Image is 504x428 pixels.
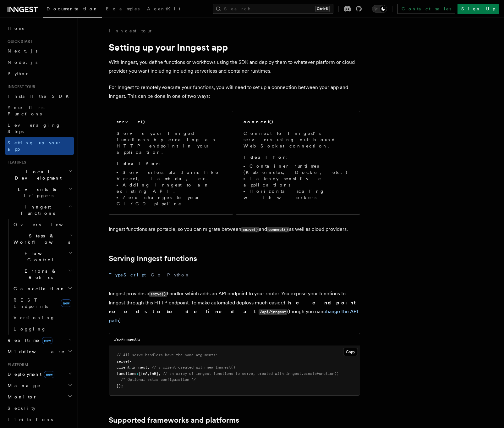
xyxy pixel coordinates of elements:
h1: Setting up your Inngest app [109,42,360,53]
span: fnB] [150,371,158,376]
span: Documentation [47,6,98,11]
a: Versioning [11,312,74,323]
p: : [244,154,352,160]
span: client [117,365,130,370]
p: For Inngest to remotely execute your functions, you will need to set up a connection between your... [109,83,360,101]
span: Events & Triggers [5,186,68,199]
span: // a client created with new Inngest() [152,365,235,370]
span: Examples [106,6,140,11]
button: Python [167,268,190,282]
a: Contact sales [397,4,455,14]
span: /* Optional extra configuration */ [121,377,196,382]
button: Toggle dark mode [372,5,387,13]
span: Next.js [8,48,37,53]
strong: Ideal for [244,155,286,160]
code: connect() [267,227,289,232]
span: , [158,371,161,376]
button: Manage [5,380,74,391]
span: Errors & Retries [11,268,68,281]
p: Inngest functions are portable, so you can migrate between and as well as cloud providers. [109,225,360,234]
a: Supported frameworks and platforms [109,416,239,425]
a: Documentation [43,2,102,18]
span: Quick start [5,39,32,44]
button: Steps & Workflows [11,230,74,248]
span: [fnA [139,371,147,376]
a: Python [5,68,74,79]
p: : [117,160,225,167]
span: }); [117,384,123,388]
span: Security [8,406,36,411]
a: Leveraging Steps [5,120,74,137]
span: Steps & Workflows [11,233,70,245]
a: Inngest tour [109,28,153,34]
p: Serve your Inngest functions by creating an HTTP endpoint in your application. [117,130,225,155]
button: Go [151,268,162,282]
button: Cancellation [11,283,74,294]
span: : [136,371,139,376]
span: , [147,371,150,376]
button: Realtimenew [5,335,74,346]
li: Horizontal scaling with workers [244,188,352,201]
li: Serverless platforms like Vercel, Lambda, etc. [117,169,225,182]
a: AgentKit [143,2,184,17]
span: // All serve handlers have the same arguments: [117,353,218,357]
h2: connect() [244,119,274,125]
span: // an array of Inngest functions to serve, created with inngest.createFunction() [163,371,339,376]
button: Errors & Retries [11,265,74,283]
p: Connect to Inngest's servers using out-bound WebSocket connection. [244,130,352,149]
span: Flow Control [11,250,68,263]
span: new [44,371,54,378]
strong: Ideal for [117,161,159,166]
span: Realtime [5,337,52,343]
a: connect()Connect to Inngest's servers using out-bound WebSocket connection.Ideal for:Container ru... [236,111,360,215]
a: Setting up your app [5,137,74,155]
li: Zero changes to your CI/CD pipeline [117,194,225,207]
span: Monitor [5,394,37,400]
button: Inngest Functions [5,201,74,219]
h2: serve() [117,119,145,125]
a: Limitations [5,414,74,425]
span: Manage [5,382,41,389]
span: Your first Functions [8,105,45,116]
kbd: Ctrl+K [315,6,330,12]
span: Inngest tour [5,84,35,89]
span: Python [8,71,30,76]
a: Your first Functions [5,102,74,120]
span: , [147,365,150,370]
h3: ./api/inngest.ts [114,337,140,342]
button: Deploymentnew [5,369,74,380]
a: Node.js [5,57,74,68]
span: Cancellation [11,286,65,292]
span: Deployment [5,371,54,377]
span: Install the SDK [8,94,73,99]
span: Home [8,25,25,31]
button: Events & Triggers [5,184,74,201]
span: Overview [14,222,78,227]
span: Node.js [8,60,37,65]
button: Copy [343,348,358,356]
span: Inngest Functions [5,204,68,216]
span: Limitations [8,417,53,422]
span: ({ [128,359,132,364]
span: REST Endpoints [14,297,48,309]
span: Setting up your app [8,140,62,152]
span: new [42,337,52,344]
button: Middleware [5,346,74,357]
span: Versioning [14,315,55,320]
a: Install the SDK [5,91,74,102]
p: With Inngest, you define functions or workflows using the SDK and deploy them to whatever platfor... [109,58,360,75]
button: Flow Control [11,248,74,265]
a: Security [5,403,74,414]
a: Examples [102,2,143,17]
li: Adding Inngest to an existing API. [117,182,225,194]
a: Sign Up [457,4,499,14]
code: serve() [241,227,259,232]
li: Container runtimes (Kubernetes, Docker, etc.) [244,163,352,175]
button: Search...Ctrl+K [213,4,333,14]
span: new [61,299,71,307]
button: TypeScript [109,268,146,282]
span: inngest [132,365,147,370]
a: Logging [11,323,74,335]
span: Features [5,160,26,165]
code: /api/inngest [259,309,287,315]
